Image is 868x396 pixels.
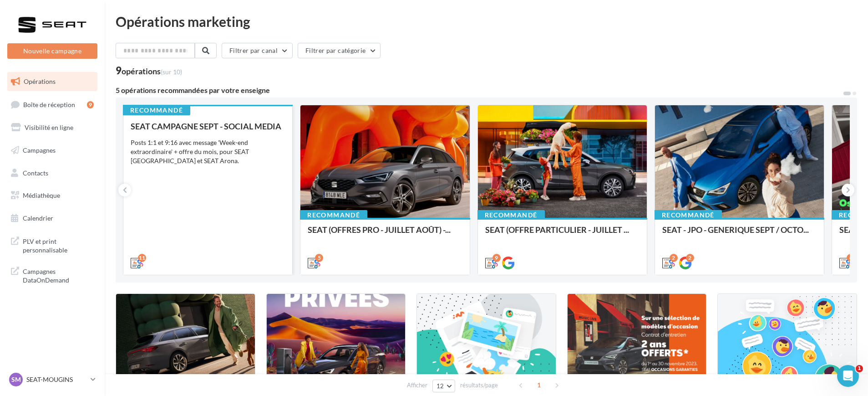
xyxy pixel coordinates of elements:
span: 12 [437,382,444,390]
div: 6 [847,254,855,262]
span: Visibilité en ligne [25,123,73,131]
div: 2 [670,254,678,262]
span: Calendrier [23,214,53,222]
span: Afficher [407,381,427,390]
span: Campagnes [23,146,56,154]
div: 9 [116,66,182,76]
span: SEAT (OFFRE PARTICULIER - JUILLET ... [485,225,629,235]
a: Boîte de réception9 [5,95,99,114]
a: Opérations [5,72,99,91]
a: Médiathèque [5,186,99,205]
div: 2 [686,254,694,262]
div: 9 [492,254,501,262]
a: Campagnes [5,141,99,160]
span: SEAT CAMPAGNE SEPT - SOCIAL MEDIA [131,121,281,131]
span: 1 [856,365,863,372]
div: 9 [87,101,94,108]
span: (sur 10) [161,68,182,76]
a: Contacts [5,164,99,183]
span: Opérations [24,77,56,85]
button: Filtrer par canal [222,43,293,58]
div: 11 [138,254,146,262]
p: SEAT-MOUGINS [26,375,87,384]
span: Campagnes DataOnDemand [23,265,94,285]
a: Campagnes DataOnDemand [5,262,99,288]
div: Recommandé [300,210,367,220]
a: Calendrier [5,209,99,228]
button: Filtrer par catégorie [298,43,381,58]
div: opérations [122,67,182,75]
div: Recommandé [123,105,190,115]
span: PLV et print personnalisable [23,235,94,255]
span: SEAT - JPO - GENERIQUE SEPT / OCTO... [662,225,809,235]
div: Posts 1:1 et 9:16 avec message 'Week-end extraordinaire' + offre du mois, pour SEAT [GEOGRAPHIC_D... [131,138,285,165]
button: Nouvelle campagne [7,43,97,59]
span: SEAT (OFFRES PRO - JUILLET AOÛT) -... [308,225,451,235]
div: Opérations marketing [116,15,857,28]
iframe: Intercom live chat [837,365,859,387]
span: Contacts [23,169,48,176]
span: Médiathèque [23,191,60,199]
div: 5 opérations recommandées par votre enseigne [116,87,843,94]
span: 1 [532,378,546,392]
div: Recommandé [655,210,722,220]
a: Visibilité en ligne [5,118,99,137]
div: Recommandé [477,210,545,220]
span: Boîte de réception [23,100,75,108]
span: SM [11,375,21,384]
a: PLV et print personnalisable [5,231,99,258]
span: résultats/page [460,381,498,390]
button: 12 [432,380,456,392]
a: SM SEAT-MOUGINS [7,371,97,388]
div: 5 [315,254,323,262]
